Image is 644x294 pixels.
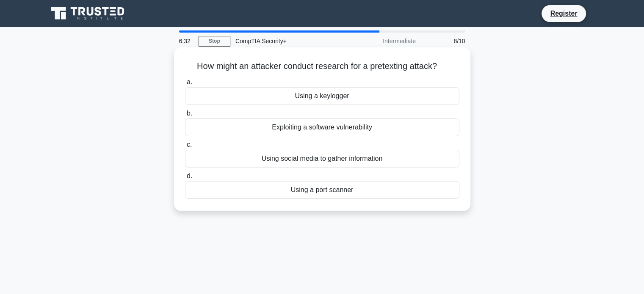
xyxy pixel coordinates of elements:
[545,8,582,19] a: Register
[187,172,192,179] span: d.
[185,181,459,199] div: Using a port scanner
[185,87,459,105] div: Using a keylogger
[187,141,192,148] span: c.
[199,36,230,47] a: Stop
[230,33,347,49] div: CompTIA Security+
[174,33,199,49] div: 6:32
[347,33,421,49] div: Intermediate
[185,150,459,168] div: Using social media to gather information
[184,61,460,72] h5: How might an attacker conduct research for a pretexting attack?
[187,78,192,85] span: a.
[421,33,470,49] div: 8/10
[185,118,459,136] div: Exploiting a software vulnerability
[187,110,192,117] span: b.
